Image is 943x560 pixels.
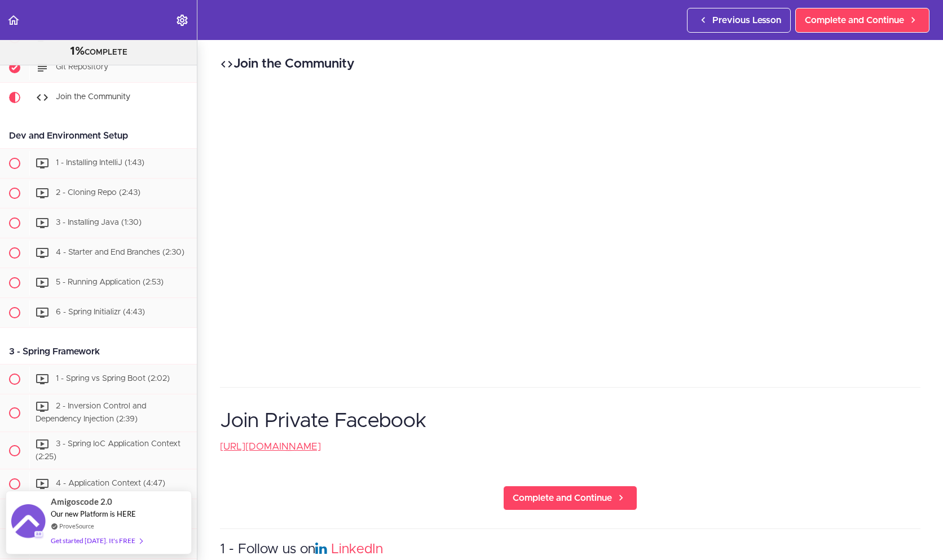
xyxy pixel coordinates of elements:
[56,375,170,383] span: 1 - Spring vs Spring Boot (2:02)
[687,8,791,33] a: Previous Lesson
[56,219,142,226] span: 3 - Installing Java (1:30)
[51,509,136,518] span: Our new Platform is HERE
[56,93,130,101] span: Join the Community
[220,410,920,433] h1: Join Private Facebook
[513,491,612,505] span: Complete and Continue
[51,534,142,547] div: Get started [DATE]. It's FREE
[7,14,20,27] svg: Back to course curriculum
[805,14,904,27] span: Complete and Continue
[56,63,108,71] span: Git Repository
[56,308,145,316] span: 6 - Spring Initializr (4:43)
[795,8,929,33] a: Complete and Continue
[175,14,189,27] svg: Settings Menu
[56,159,144,167] span: 1 - Installing IntelliJ (1:43)
[36,402,146,423] span: 2 - Inversion Control and Dependency Injection (2:39)
[220,442,321,451] a: [URL][DOMAIN_NAME]
[70,46,85,57] span: 1%
[51,495,112,508] span: Amigoscode 2.0
[503,486,637,510] a: Complete and Continue
[56,189,140,197] span: 2 - Cloning Repo (2:43)
[331,543,383,556] a: LinkedIn
[59,521,94,531] a: ProveSource
[56,278,164,286] span: 5 - Running Application (2:53)
[56,480,165,488] span: 4 - Application Context (4:47)
[56,248,184,256] span: 4 - Starter and End Branches (2:30)
[11,504,45,541] img: provesource social proof notification image
[712,14,781,27] span: Previous Lesson
[220,540,920,559] h3: 1 - Follow us on
[36,440,180,461] span: 3 - Spring IoC Application Context (2:25)
[14,45,183,59] div: COMPLETE
[220,55,920,74] h2: Join the Community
